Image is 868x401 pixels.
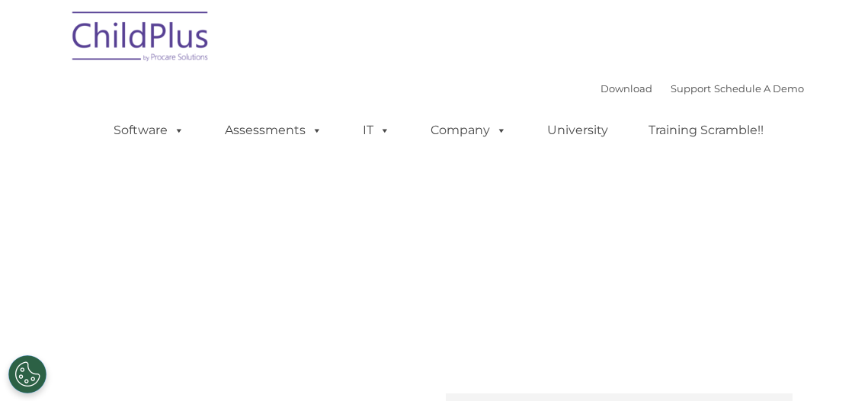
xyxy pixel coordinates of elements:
[98,115,200,146] a: Software
[671,82,711,95] a: Support
[601,82,652,95] a: Download
[532,115,623,146] a: University
[714,82,804,95] a: Schedule A Demo
[8,355,46,393] button: Cookies Settings
[348,115,405,146] a: IT
[210,115,338,146] a: Assessments
[415,115,522,146] a: Company
[65,1,217,77] img: ChildPlus by Procare Solutions
[601,82,804,95] font: |
[633,115,779,146] a: Training Scramble!!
